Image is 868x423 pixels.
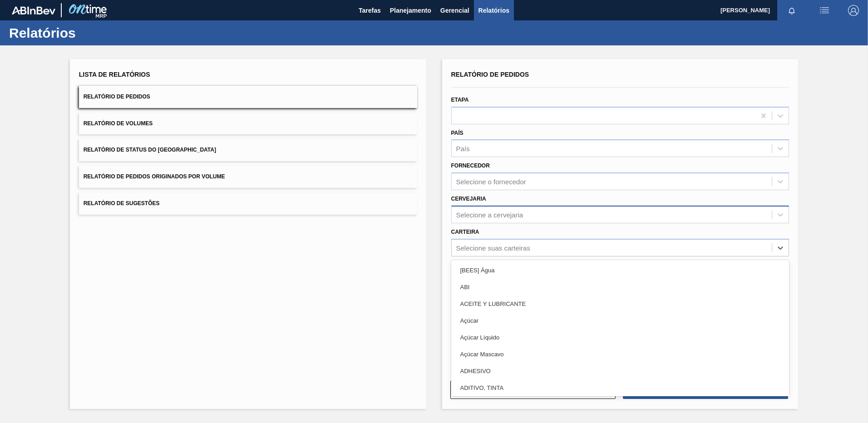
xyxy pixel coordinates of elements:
[359,5,381,16] span: Tarefas
[848,5,859,16] img: Logout
[451,346,789,363] div: Açúcar Mascavo
[451,329,789,346] div: Açúcar Líquido
[9,28,170,38] h1: Relatórios
[456,211,523,218] div: Selecione a cervejaria
[451,97,469,103] label: Etapa
[450,381,616,399] button: Limpar
[79,166,417,188] button: Relatório de Pedidos Originados por Volume
[819,5,830,16] img: userActions
[451,130,464,136] label: País
[451,71,529,78] span: Relatório de Pedidos
[84,147,216,153] span: Relatório de Status do [GEOGRAPHIC_DATA]
[84,120,153,127] span: Relatório de Volumes
[456,178,526,186] div: Selecione o fornecedor
[84,173,225,180] span: Relatório de Pedidos Originados por Volume
[451,312,789,329] div: Açúcar
[451,196,486,202] label: Cervejaria
[79,192,417,215] button: Relatório de Sugestões
[79,86,417,108] button: Relatório de Pedidos
[451,229,479,235] label: Carteira
[79,139,417,161] button: Relatório de Status do [GEOGRAPHIC_DATA]
[451,363,789,379] div: ADHESIVO
[12,6,55,15] img: TNhmsLtSVTkK8tSr43FrP2fwEKptu5GPRR3wAAAABJRU5ErkJggg==
[777,4,806,17] button: Notificações
[84,93,150,100] span: Relatório de Pedidos
[456,244,530,251] div: Selecione suas carteiras
[451,379,789,396] div: ADITIVO, TINTA
[451,162,490,169] label: Fornecedor
[390,5,431,16] span: Planejamento
[79,71,150,78] span: Lista de Relatórios
[456,145,470,152] div: País
[440,5,469,16] span: Gerencial
[451,279,789,295] div: ABI
[84,200,160,207] span: Relatório de Sugestões
[451,295,789,312] div: ACEITE Y LUBRICANTE
[478,5,509,16] span: Relatórios
[79,113,417,135] button: Relatório de Volumes
[451,262,789,279] div: [BEES] Água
